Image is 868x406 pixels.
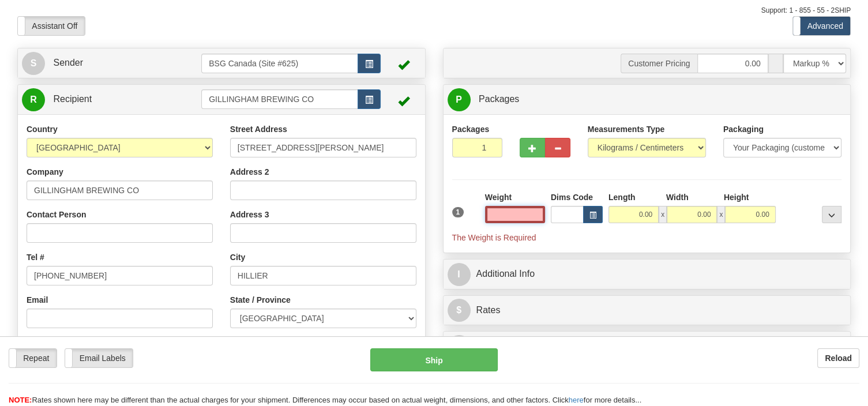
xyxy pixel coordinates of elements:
input: Sender Id [201,54,358,73]
span: I [448,263,471,286]
label: Company [27,166,63,178]
label: Width [666,191,689,203]
label: Weight [485,191,512,203]
span: x [659,206,667,223]
label: Address 3 [230,209,269,220]
span: Customer Pricing [621,54,697,73]
span: 1 [452,207,464,217]
span: R [22,88,45,111]
label: Measurements Type [588,123,665,135]
span: Sender [53,58,83,67]
span: NOTE: [9,396,32,404]
label: Country [27,123,58,135]
a: P Packages [448,88,847,111]
label: Street Address [230,123,287,135]
button: Ship [370,348,498,371]
div: ... [822,206,841,223]
label: Length [608,191,636,203]
label: Assistant Off [18,17,85,35]
span: O [448,335,471,358]
label: State / Province [230,294,291,306]
a: $Rates [448,299,847,322]
label: Packages [452,123,490,135]
b: Reload [825,354,852,363]
button: Reload [817,348,859,368]
label: Tel # [27,251,44,263]
label: Contact Person [27,209,86,220]
label: Repeat [9,349,57,367]
label: Email Labels [65,349,133,367]
span: Recipient [53,94,92,104]
input: Recipient Id [201,89,358,109]
span: Packages [479,94,519,104]
label: Height [724,191,749,203]
span: x [717,206,725,223]
a: IAdditional Info [448,262,847,286]
label: Dims Code [551,191,593,203]
span: P [448,88,471,111]
a: R Recipient [22,88,182,111]
a: OShipment Options [448,334,847,358]
div: Support: 1 - 855 - 55 - 2SHIP [17,6,851,16]
label: Email [27,294,48,306]
a: here [569,396,584,404]
span: The Weight is Required [452,233,536,242]
input: Enter a location [230,138,416,157]
span: $ [448,299,471,322]
label: City [230,251,245,263]
label: Packaging [723,123,764,135]
a: S Sender [22,51,201,75]
label: Advanced [793,17,850,35]
span: S [22,52,45,75]
label: Address 2 [230,166,269,178]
